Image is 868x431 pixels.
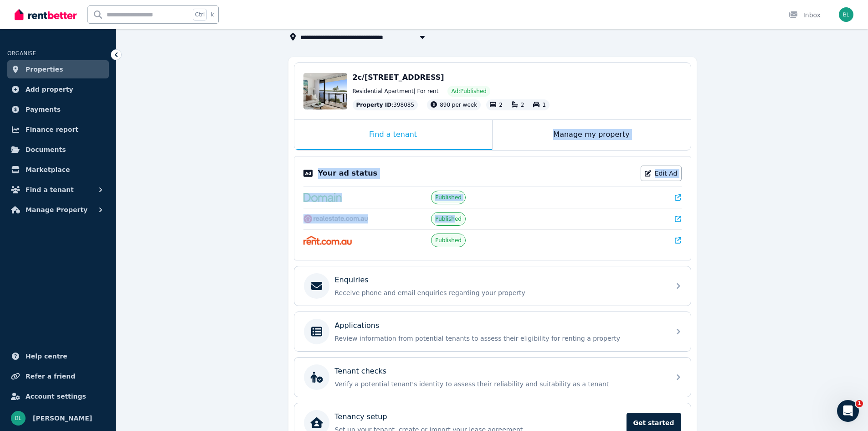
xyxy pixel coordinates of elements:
span: Marketplace [26,164,70,175]
span: ORGANISE [7,50,36,57]
span: Property ID [356,101,392,109]
span: Published [435,237,462,244]
div: : 398085 [353,99,418,110]
p: Review information from potential tenants to assess their eligibility for renting a property [335,334,665,343]
span: [PERSON_NAME] [33,413,92,424]
div: Find a tenant [294,120,492,150]
span: 1 [856,400,863,407]
span: Residential Apartment | For rent [353,88,439,95]
span: Finance report [26,124,78,135]
span: 1 [542,102,546,108]
span: Ctrl [193,9,207,21]
p: Enquiries [335,275,369,286]
a: Refer a friend [7,367,109,385]
span: Payments [26,104,61,115]
a: Documents [7,140,109,159]
p: Your ad status [318,168,377,179]
span: Published [435,215,462,223]
span: Published [435,194,462,201]
a: Add property [7,80,109,99]
a: Properties [7,60,109,78]
div: Inbox [789,10,821,20]
span: Help centre [26,351,67,362]
img: Britt Lundgren [839,7,853,22]
a: Edit Ad [641,166,682,181]
a: Help centre [7,347,109,365]
a: Payments [7,100,109,119]
p: Tenant checks [335,366,387,377]
span: 2c/[STREET_ADDRESS] [353,73,444,82]
span: 890 per week [440,102,477,108]
p: Tenancy setup [335,411,387,422]
img: Britt Lundgren [11,411,26,426]
a: Account settings [7,387,109,405]
span: Account settings [26,391,86,402]
a: Tenant checksVerify a potential tenant's identity to assess their reliability and suitability as ... [294,358,691,397]
span: 2 [521,102,524,108]
span: 2 [499,102,503,108]
span: Add property [26,84,73,95]
button: Find a tenant [7,181,109,199]
a: Finance report [7,120,109,139]
span: Documents [26,144,66,155]
a: ApplicationsReview information from potential tenants to assess their eligibility for renting a p... [294,312,691,351]
img: RealEstate.com.au [303,214,369,223]
img: RentBetter [15,8,77,21]
p: Receive phone and email enquiries regarding your property [335,288,665,297]
p: Verify a potential tenant's identity to assess their reliability and suitability as a tenant [335,379,665,389]
iframe: Intercom live chat [837,400,859,422]
span: k [211,11,214,18]
a: EnquiriesReceive phone and email enquiries regarding your property [294,266,691,306]
p: Applications [335,320,380,331]
span: Properties [26,64,63,75]
div: Manage my property [493,120,691,150]
img: Domain.com.au [303,193,342,202]
span: Manage Property [26,204,87,215]
span: Find a tenant [26,184,74,195]
span: Ad: Published [451,88,486,95]
img: Rent.com.au [303,236,352,245]
button: Manage Property [7,201,109,219]
a: Marketplace [7,161,109,179]
span: Refer a friend [26,371,75,382]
